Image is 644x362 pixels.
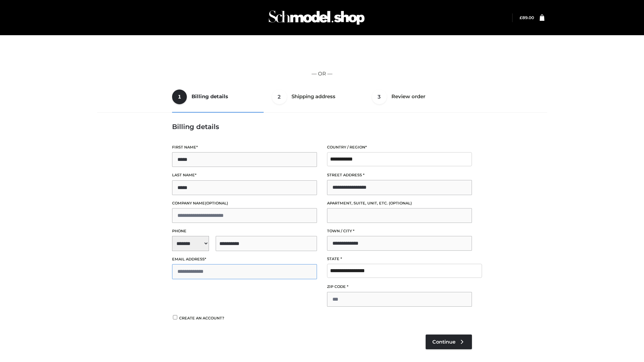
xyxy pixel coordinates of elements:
label: Company name [172,200,317,206]
a: Continue [426,335,472,349]
label: State [327,256,472,262]
label: Street address [327,172,472,178]
p: — OR — [100,69,544,78]
input: Create an account? [172,315,178,319]
img: Schmodel Admin 964 [266,4,367,31]
label: Town / City [327,228,472,234]
span: (optional) [389,201,412,205]
label: Email address [172,256,317,262]
bdi: 89.00 [520,15,534,20]
label: Country / Region [327,144,472,150]
span: (optional) [205,201,228,205]
span: £ [520,15,522,20]
label: ZIP Code [327,284,472,290]
a: £89.00 [520,15,534,20]
iframe: Secure express checkout frame [98,44,546,63]
span: Create an account? [179,316,224,320]
label: First name [172,144,317,150]
label: Last name [172,172,317,178]
h3: Billing details [172,123,472,131]
span: Continue [432,339,455,345]
label: Apartment, suite, unit, etc. [327,200,472,206]
label: Phone [172,228,317,234]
